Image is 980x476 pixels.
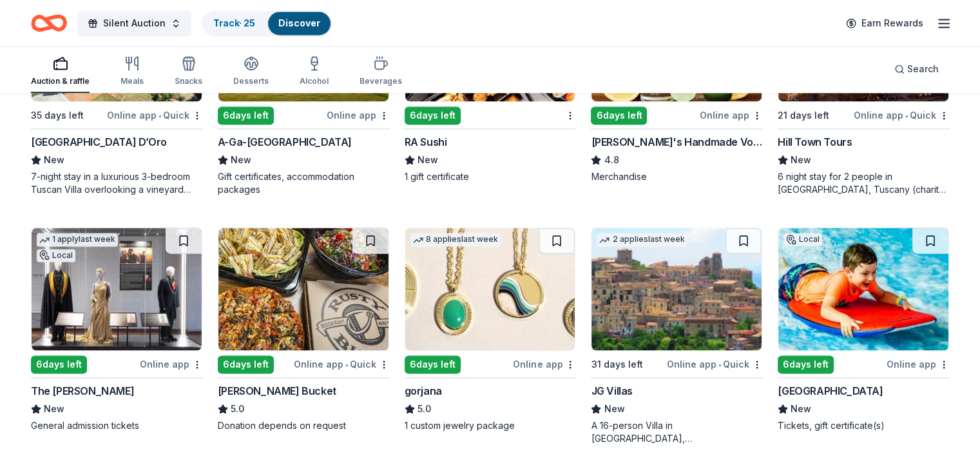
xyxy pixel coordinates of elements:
div: 1 apply last week [37,233,118,246]
div: The [PERSON_NAME] [31,383,134,399]
span: 5.0 [418,401,431,417]
span: Silent Auction [103,15,166,31]
span: • [159,110,161,121]
div: 6 days left [31,355,87,373]
div: gorjana [405,383,442,399]
div: 21 days left [778,108,829,123]
span: New [231,152,251,168]
a: Home [31,8,67,38]
button: Snacks [175,50,202,93]
a: Image for Soaring Eagle Waterpark and HotelLocal6days leftOnline app[GEOGRAPHIC_DATA]NewTickets, ... [778,227,949,432]
span: New [604,401,624,417]
span: New [791,152,811,168]
div: Tickets, gift certificate(s) [778,419,949,432]
button: Alcohol [300,50,329,93]
div: Online app [140,356,202,372]
button: Silent Auction [77,10,191,36]
div: 6 days left [218,106,274,124]
div: Online app [700,107,762,123]
a: Image for gorjana8 applieslast week6days leftOnline appgorjana5.01 custom jewelry package [405,227,576,432]
span: • [905,110,908,121]
button: Desserts [233,50,269,93]
button: Track· 25Discover [202,10,332,36]
div: Local [783,233,822,246]
button: Search [884,56,949,82]
img: Image for The Henry Ford [32,228,202,350]
div: 6 days left [405,355,461,373]
div: General admission tickets [31,419,202,432]
div: Online app Quick [667,356,762,372]
div: 8 applies last week [410,233,501,246]
div: A 16-person Villa in [GEOGRAPHIC_DATA], [GEOGRAPHIC_DATA], [GEOGRAPHIC_DATA] for 7days/6nights (R... [591,419,762,445]
a: Earn Rewards [838,12,931,35]
div: 31 days left [591,357,642,372]
div: RA Sushi [405,134,447,150]
div: Online app Quick [294,356,389,372]
div: Hill Town Tours [778,134,852,150]
button: Beverages [360,50,402,93]
span: • [718,359,721,370]
div: 35 days left [31,108,84,123]
div: Merchandise [591,170,762,183]
div: [PERSON_NAME]'s Handmade Vodka [591,134,762,150]
div: Beverages [360,76,402,86]
div: 6 days left [405,106,461,124]
div: 1 custom jewelry package [405,419,576,432]
div: Online app [887,356,949,372]
div: 6 night stay for 2 people in [GEOGRAPHIC_DATA], Tuscany (charity rate is $1380; retails at $2200;... [778,170,949,196]
div: Meals [120,76,144,86]
div: Gift certificates, accommodation packages [218,170,389,196]
div: 1 gift certificate [405,170,576,183]
span: New [44,401,64,417]
div: Desserts [233,76,269,86]
div: 7-night stay in a luxurious 3-bedroom Tuscan Villa overlooking a vineyard and the ancient walled ... [31,170,202,196]
a: Image for Rusty Bucket6days leftOnline app•Quick[PERSON_NAME] Bucket5.0Donation depends on request [218,227,389,432]
img: Image for gorjana [405,228,575,350]
span: New [44,152,64,168]
div: Online app [327,107,389,123]
span: • [345,359,348,370]
button: Auction & raffle [31,50,90,93]
div: Online app Quick [854,107,949,123]
img: Image for JG Villas [591,228,762,350]
span: New [418,152,438,168]
a: Image for JG Villas2 applieslast week31 days leftOnline app•QuickJG VillasNewA 16-person Villa in... [591,227,762,445]
a: Discover [278,17,320,28]
a: Image for The Henry Ford1 applylast weekLocal6days leftOnline appThe [PERSON_NAME]NewGeneral admi... [31,227,202,432]
div: Local [37,249,75,262]
div: Online app Quick [107,107,202,123]
div: [GEOGRAPHIC_DATA] [778,383,883,399]
div: Snacks [175,76,202,86]
div: 6 days left [778,355,834,373]
span: New [791,401,811,417]
div: [PERSON_NAME] Bucket [218,383,336,399]
button: Meals [120,50,144,93]
span: 5.0 [231,401,244,417]
div: [GEOGRAPHIC_DATA] D’Oro [31,134,167,150]
span: Search [907,61,939,77]
div: 6 days left [218,355,274,373]
div: Online app [513,356,575,372]
div: Alcohol [300,76,329,86]
span: 4.8 [604,152,619,168]
div: 6 days left [591,106,647,124]
div: A-Ga-[GEOGRAPHIC_DATA] [218,134,352,150]
a: Track· 25 [213,17,255,28]
div: Donation depends on request [218,419,389,432]
div: JG Villas [591,383,632,399]
img: Image for Soaring Eagle Waterpark and Hotel [778,228,948,350]
div: Auction & raffle [31,76,90,86]
div: 2 applies last week [597,233,687,246]
img: Image for Rusty Bucket [218,228,389,350]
